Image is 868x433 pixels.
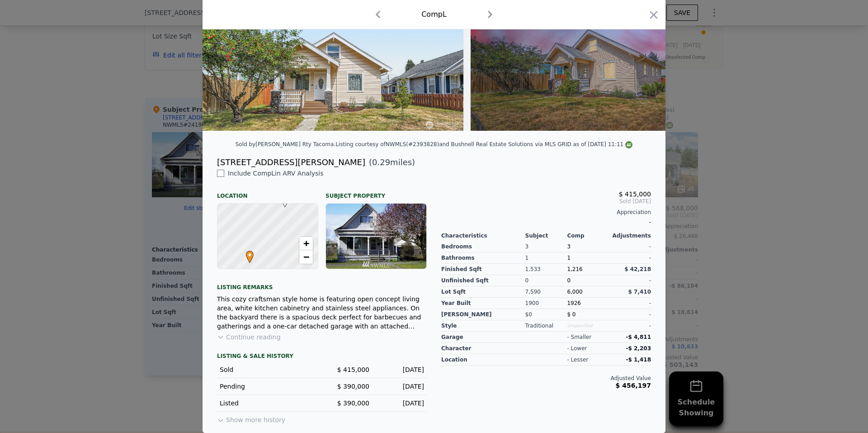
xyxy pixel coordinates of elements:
div: - [609,298,651,309]
div: Adjusted Value [441,375,651,382]
a: Zoom in [299,237,313,250]
div: Listing remarks [217,276,427,291]
div: [DATE] [377,399,424,408]
span: $ 415,000 [337,366,369,373]
a: Zoom out [299,250,313,264]
div: Sold by [PERSON_NAME] Rty Tacoma . [236,141,335,148]
span: $ 390,000 [337,383,369,390]
div: - [609,309,651,320]
div: Lot Sqft [441,286,525,298]
button: Show more history [217,412,285,424]
span: ( miles) [365,156,415,169]
div: garage [441,332,525,343]
span: -$ 4,811 [626,334,651,340]
span: $ 456,197 [616,382,651,389]
div: 1 [525,252,567,264]
div: 1,533 [525,264,567,275]
div: - [609,252,651,264]
div: 3 [525,241,567,252]
div: Unfinished Sqft [441,275,525,286]
div: [DATE] [377,365,424,374]
span: − [303,251,309,262]
div: Subject [525,232,567,239]
div: [STREET_ADDRESS][PERSON_NAME] [217,156,365,169]
div: 0 [525,275,567,286]
div: Bedrooms [441,241,525,252]
span: + [303,238,309,249]
div: Listed [220,399,315,408]
span: $ 390,000 [337,400,369,407]
span: Sold [DATE] [441,198,651,205]
div: location [441,354,525,366]
div: Listing courtesy of NWMLS (#2393828) and Bushnell Real Estate Solutions via MLS GRID as of [DATE]... [335,141,632,148]
img: NWMLS Logo [625,141,632,148]
div: Traditional [525,320,567,332]
div: - smaller [567,333,591,341]
div: - [441,216,651,228]
div: Sold [220,365,315,374]
span: -$ 2,203 [626,345,651,352]
div: - [609,241,651,252]
div: Pending [220,382,315,391]
span: $ 0 [567,311,576,318]
div: [DATE] [377,382,424,391]
div: - lower [567,345,587,352]
div: Characteristics [441,232,525,239]
div: Finished Sqft [441,264,525,275]
span: 1,216 [567,266,582,272]
div: Comp L [421,9,447,20]
div: 1 [567,252,609,264]
div: Year Built [441,298,525,309]
span: Include Comp L in ARV Analysis [224,170,327,177]
span: -$ 1,418 [626,357,651,363]
div: This cozy craftsman style home is featuring open concept living area, white kitchen cabinetry and... [217,295,427,331]
div: 7,590 [525,286,567,298]
div: $0 [525,309,567,320]
span: $ 7,410 [628,289,651,295]
button: Continue reading [217,333,281,342]
span: • [244,248,256,262]
span: 3 [567,243,571,250]
div: Bathrooms [441,252,525,264]
span: $ 415,000 [619,190,651,198]
div: • [244,251,249,256]
div: Comp [567,232,609,239]
div: [PERSON_NAME] [441,309,525,320]
div: - lesser [567,356,588,363]
div: - [609,320,651,332]
span: $ 42,218 [624,266,651,272]
div: Adjustments [609,232,651,239]
span: 0.29 [372,157,390,167]
div: - [609,275,651,286]
span: 6,000 [567,289,582,295]
div: Location [217,185,318,200]
div: 1926 [567,298,609,309]
div: LISTING & SALE HISTORY [217,352,427,362]
span: 0 [567,277,571,284]
div: character [441,343,525,354]
div: 1900 [525,298,567,309]
div: Style [441,320,525,332]
div: Subject Property [325,185,427,200]
div: Appreciation [441,209,651,216]
div: Unspecified [567,320,609,332]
